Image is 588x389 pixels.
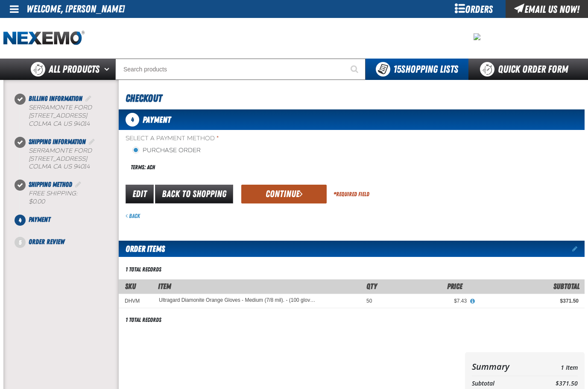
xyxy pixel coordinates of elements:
[29,94,82,103] span: Billing Information
[29,190,119,206] div: Free Shipping:
[126,265,161,274] div: 1 total records
[479,298,579,304] div: $371.50
[3,31,85,46] a: Home
[472,359,533,374] th: Summary
[20,237,119,247] li: Order Review. Step 5 of 5. Not Completed
[384,298,467,304] div: $7.43
[20,137,119,180] li: Shipping Information. Step 2 of 5. Completed
[119,241,165,257] h2: Order Items
[474,33,480,40] img: 93db179228030ecd25a137940bcaa8ab.jpeg
[155,185,233,203] a: Back to Shopping
[29,120,51,127] span: COLMA
[29,163,51,170] span: COLMA
[158,282,171,291] span: Item
[63,163,72,170] span: US
[533,359,578,374] td: 1 Item
[126,92,162,104] span: Checkout
[20,180,119,215] li: Shipping Method. Step 3 of 5. Completed
[14,94,119,247] nav: Checkout steps. Current step is Payment. Step 4 of 5
[88,138,96,146] a: Edit Shipping Information
[344,59,366,80] button: Start Searching
[115,59,366,80] input: Search
[468,59,584,80] a: Quick Order Form
[366,59,468,80] button: You have 15 Shopping Lists. Open to view details
[29,155,87,162] span: [STREET_ADDRESS]
[572,246,585,252] a: Edit items
[3,31,85,46] img: Nexemo logo
[132,147,201,155] label: Purchase Order
[73,120,90,127] bdo: 94014
[393,63,458,75] span: Shopping Lists
[49,62,99,77] span: All Products
[333,190,369,198] div: Required Field
[126,113,139,127] span: 4
[20,215,119,237] li: Payment. Step 4 of 5. Not Completed
[29,112,87,119] span: [STREET_ADDRESS]
[63,120,72,127] span: US
[53,163,61,170] span: CA
[241,185,327,203] button: Continue
[126,135,352,143] span: Select a Payment Method
[126,158,352,177] div: Terms: ACH
[29,147,92,154] span: Serramonte Ford
[29,238,64,246] span: Order Review
[447,282,462,291] span: Price
[126,185,154,203] a: Edit
[29,180,72,189] span: Shipping Method
[84,94,93,103] a: Edit Billing Information
[393,63,401,75] strong: 15
[132,147,139,153] input: Purchase Order
[15,215,26,226] span: 4
[73,163,90,170] bdo: 94014
[143,115,171,125] span: Payment
[125,282,136,291] a: SKU
[366,282,377,291] span: Qty
[467,298,478,305] button: View All Prices for Ultragard Diamonite Orange Gloves - Medium (7/8 mil). - (100 gloves per box M...
[101,59,115,80] button: Open All Products pages
[126,212,140,219] a: Back
[126,316,161,324] div: 1 total records
[553,282,579,291] span: Subtotal
[159,298,318,304] a: Ultragard Diamonite Orange Gloves - Medium (7/8 mil). - (100 gloves per box MIN 10 box order)
[15,237,26,248] span: 5
[366,298,372,304] span: 50
[29,198,45,205] strong: $0.00
[74,180,82,189] a: Edit Shipping Method
[119,294,153,308] td: DHVM
[29,138,86,146] span: Shipping Information
[20,94,119,137] li: Billing Information. Step 1 of 5. Completed
[29,104,92,111] span: Serramonte Ford
[29,215,50,224] span: Payment
[53,120,61,127] span: CA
